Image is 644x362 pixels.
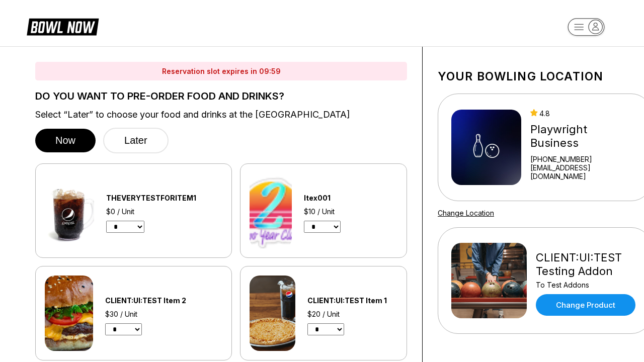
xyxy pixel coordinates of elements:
div: [PHONE_NUMBER] [530,155,638,163]
div: CLIENT:UI:TEST Item 2 [105,296,213,305]
div: $20 / Unit [307,310,397,318]
img: CLIENT:UI:TEST Testing Addon [451,243,527,318]
img: CLIENT:UI:TEST Item 2 [45,276,93,351]
div: THEVERYTESTFORITEM1 [106,194,222,202]
div: $0 / Unit [106,207,222,216]
img: Playwright Business [451,110,521,185]
button: Later [103,128,169,153]
div: $10 / Unit [304,207,374,216]
label: DO YOU WANT TO PRE-ORDER FOOD AND DRINKS? [35,90,407,102]
a: [EMAIL_ADDRESS][DOMAIN_NAME] [530,163,638,180]
div: CLIENT:UI:TEST Item 1 [307,296,397,305]
img: Itex001 [250,173,292,248]
button: Now [35,129,96,152]
label: Select “Later” to choose your food and drinks at the [GEOGRAPHIC_DATA] [35,109,407,120]
a: Change Location [438,209,494,217]
div: Playwright Business [530,123,638,150]
div: Reservation slot expires in 09:59 [35,62,407,80]
div: To Test Addons [536,281,638,289]
img: THEVERYTESTFORITEM1 [45,173,94,248]
div: 4.8 [530,109,638,118]
div: Itex001 [304,194,374,202]
div: CLIENT:UI:TEST Testing Addon [536,251,638,278]
a: Change Product [536,294,635,316]
img: CLIENT:UI:TEST Item 1 [250,276,295,351]
div: $30 / Unit [105,310,213,318]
